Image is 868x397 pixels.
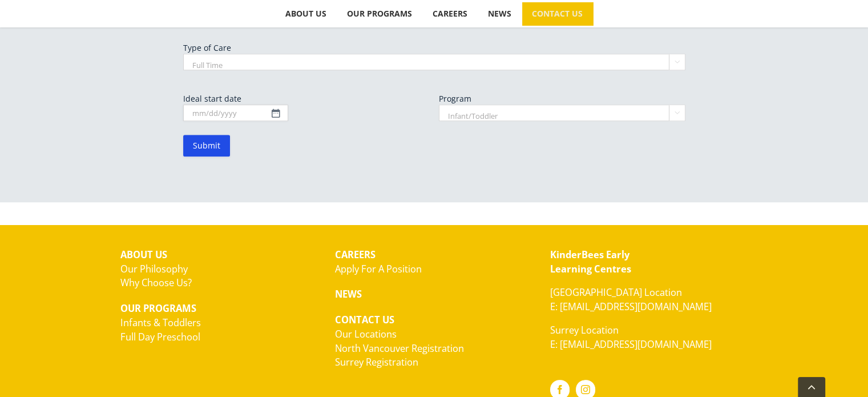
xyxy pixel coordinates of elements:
p: [GEOGRAPHIC_DATA] Location [550,286,748,314]
a: CONTACT US [522,2,593,25]
strong: KinderBees Early Learning Centres [550,248,631,275]
span: NEWS [488,10,511,18]
input: Submit [183,135,230,157]
a: Our Locations [335,327,397,340]
a: Our Philosophy [120,262,188,275]
a: North Vancouver Registration [335,342,464,355]
a: Apply For A Position [335,262,422,275]
a: Why Choose Us? [120,276,192,289]
label: Ideal start date [183,93,430,105]
strong: CONTACT US [335,313,394,326]
a: E: [EMAIL_ADDRESS][DOMAIN_NAME] [550,338,712,351]
span: ABOUT US [285,10,326,18]
a: Surrey Registration [335,355,418,368]
strong: CAREERS [335,248,376,261]
a: Full Day Preschool [120,330,200,343]
label: Type of Care [183,42,685,54]
a: CAREERS [423,2,478,25]
span: CONTACT US [532,10,583,18]
a: E: [EMAIL_ADDRESS][DOMAIN_NAME] [550,300,712,313]
span: CAREERS [433,10,467,18]
strong: OUR PROGRAMS [120,302,196,315]
strong: ABOUT US [120,248,167,261]
input: mm/dd/yyyy [183,105,288,121]
strong: NEWS [335,287,362,300]
a: KinderBees EarlyLearning Centres [550,248,631,275]
a: ABOUT US [276,2,337,25]
label: Program [439,93,685,105]
p: Surrey Location [550,323,748,352]
a: NEWS [478,2,522,25]
a: OUR PROGRAMS [337,2,422,25]
span: OUR PROGRAMS [347,10,412,18]
a: Infants & Toddlers [120,316,201,329]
